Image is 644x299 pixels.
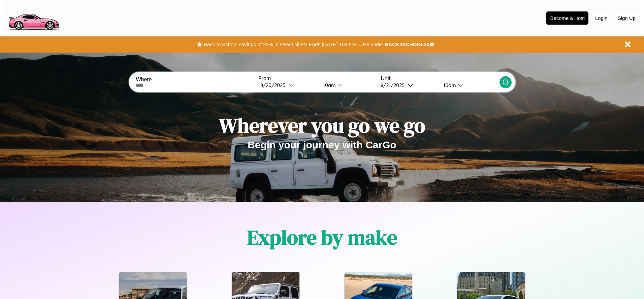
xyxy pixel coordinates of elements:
div: 10am [440,82,458,88]
button: 8/20/2025 [258,82,318,89]
label: Where [136,77,254,83]
img: logo [5,3,62,32]
h1: Explore by make [247,223,397,251]
b: BACK2SCHOOL20 [385,41,429,47]
label: From [258,76,377,82]
div: 8 / 20 / 2025 [260,82,289,88]
div: 10am [320,82,337,88]
button: Back to School savings of 20% in select cities! Ends [DATE] 10am PT.Use code: [202,40,385,49]
button: 10am [318,82,377,89]
button: 10am [438,82,499,89]
button: Sign Up [614,12,639,24]
button: Become a Host [546,11,588,25]
button: Login [592,12,611,24]
label: Until [381,76,499,82]
div: 8 / 21 / 2025 [381,82,408,88]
